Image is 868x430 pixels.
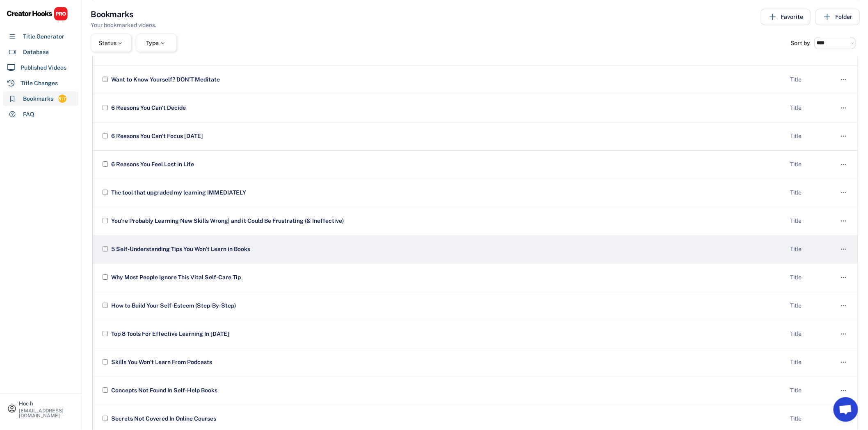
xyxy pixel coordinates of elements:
text:  [841,188,847,197]
button:  [840,328,848,340]
div: Your bookmarked videos. [91,21,156,29]
div: 6 Reasons You Can't Focus [DATE] [109,132,784,140]
div: Title [790,274,831,282]
text:  [841,358,847,367]
div: Bookmarks [23,95,53,103]
button:  [840,131,848,142]
div: Title [790,132,831,140]
text:  [841,301,847,310]
text:  [841,330,847,338]
button:  [840,244,848,255]
text:  [841,132,847,140]
div: Status [98,40,124,45]
text:  [841,245,847,253]
img: CHPRO%20Logo.svg [7,7,68,21]
div: Title [790,330,831,338]
button: Favorite [761,9,811,25]
div: Title [790,302,831,310]
button:  [840,74,848,86]
h3: Bookmarks [91,9,133,20]
div: [EMAIL_ADDRESS][DOMAIN_NAME] [19,408,75,418]
button:  [840,357,848,368]
div: Title [790,217,831,225]
div: Title [790,104,831,112]
div: Type [146,40,167,45]
div: 5 Self-Understanding Tips You Won’t Learn in Books [109,245,784,253]
div: Hoc h [19,401,75,406]
div: Title [790,415,831,423]
button:  [840,46,848,57]
div: You’re Probably Learning New Skills Wrong| and it Could Be Frustrating (& Ineffective) [109,217,784,225]
div: Title Generator [23,32,64,41]
button:  [840,187,848,199]
text:  [841,104,847,112]
div: 817 [58,95,66,102]
button:  [840,385,848,396]
div: Secrets Not Covered In Online Courses [109,415,784,423]
div: Database [23,48,49,57]
text:  [841,217,847,225]
button:  [840,300,848,312]
div: Title [790,358,831,367]
div: Want to Know Yourself? DON’T Meditate [109,76,784,84]
div: How to Build Your Self-Esteem (Step-By-Step) [109,302,784,310]
div: 6 Reasons You Feel Lost in Life [109,161,784,169]
button:  [840,272,848,283]
div: Title [790,76,831,84]
button:  [840,159,848,170]
text:  [841,160,847,169]
div: Title [790,387,831,395]
div: Sort by [791,40,811,45]
div: Title [790,189,831,197]
text:  [841,273,847,282]
div: Published Videos [21,63,66,72]
div: Concepts Not Found In Self-Help Books [109,387,784,395]
div: 6 Reasons You Can't Decide [109,104,784,112]
text:  [841,414,847,423]
button:  [840,215,848,227]
div: Skills You Won’t Learn From Podcasts [109,358,784,367]
div: The tool that upgraded my learning IMMEDIATELY [109,189,784,197]
text:  [841,75,847,84]
text:  [841,386,847,395]
a: Open chat [834,397,858,422]
div: Top 8 Tools For Effective Learning In [DATE] [109,330,784,338]
button: Folder [815,9,860,25]
button:  [840,413,848,425]
div: Title Changes [21,79,58,88]
button:  [840,102,848,114]
div: FAQ [23,110,34,119]
div: Title [790,245,831,253]
div: Title [790,161,831,169]
div: Why Most People Ignore This Vital Self-Care Tip [109,274,784,282]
